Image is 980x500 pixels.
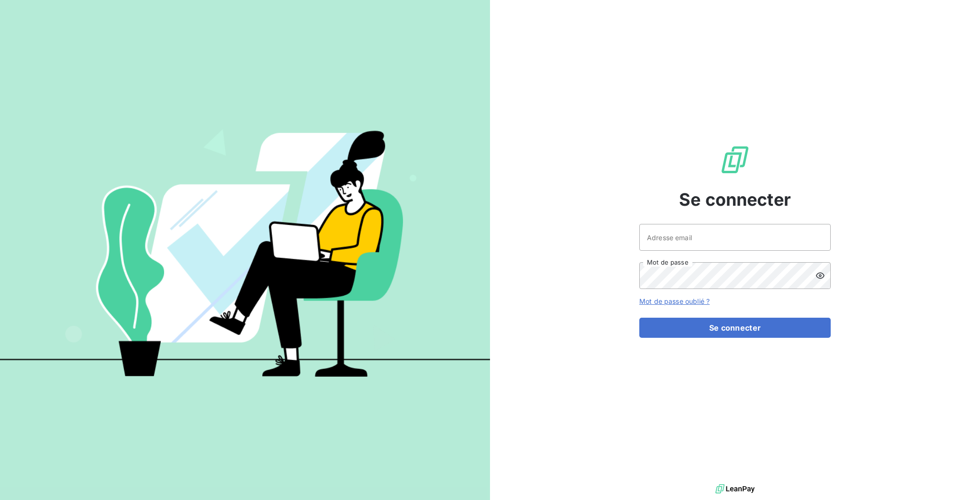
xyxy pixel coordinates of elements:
[679,187,791,212] span: Se connecter
[715,482,755,496] img: logo
[639,224,831,251] input: placeholder
[639,318,831,338] button: Se connecter
[720,144,750,175] img: Logo LeanPay
[639,297,710,305] a: Mot de passe oublié ?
